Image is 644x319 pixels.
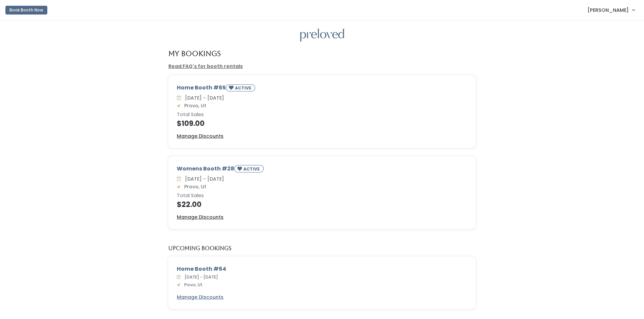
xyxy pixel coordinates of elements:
a: Manage Discounts [177,294,223,301]
span: Provo, Ut [182,282,202,288]
a: Manage Discounts [177,214,223,221]
small: ACTIVE [235,85,253,91]
img: preloved logo [300,29,344,42]
h4: $109.00 [177,119,467,127]
div: Home Booth #65 [177,84,467,94]
h4: $22.00 [177,201,467,208]
h6: Total Sales [177,112,467,117]
small: ACTIVE [243,166,261,172]
button: Book Booth Now [5,6,47,15]
span: [DATE] - [DATE] [182,95,224,101]
span: Provo, Ut [182,183,206,190]
h6: Total Sales [177,193,467,198]
h5: Upcoming Bookings [168,245,232,251]
span: [DATE] - [DATE] [182,274,218,280]
div: Home Booth #64 [177,265,467,273]
a: Read FAQ's for booth rentals [168,63,243,70]
h4: My Bookings [168,50,221,57]
a: Book Booth Now [5,3,47,18]
a: [PERSON_NAME] [581,3,641,17]
span: Provo, Ut [182,102,206,109]
div: Womens Booth #28 [177,165,467,175]
u: Manage Discounts [177,133,223,139]
span: [PERSON_NAME] [588,6,629,14]
a: Manage Discounts [177,133,223,140]
span: [DATE] - [DATE] [182,176,224,182]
